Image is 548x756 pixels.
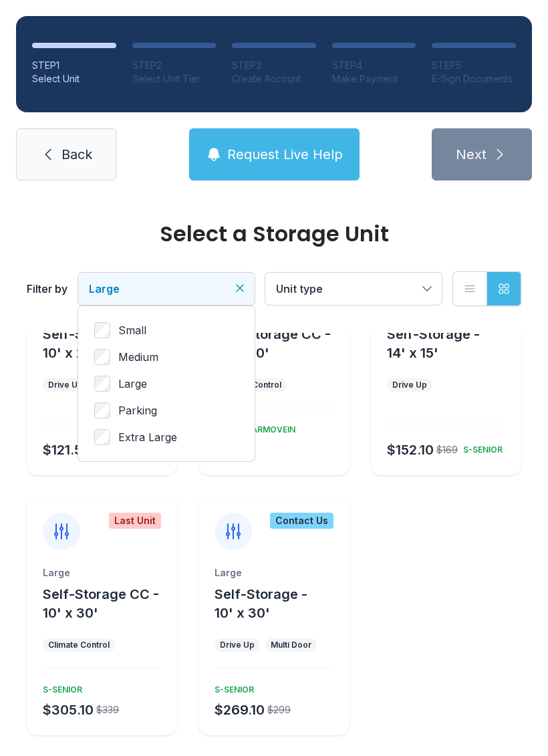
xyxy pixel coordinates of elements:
[27,223,521,245] div: Select a Storage Unit
[458,439,503,455] div: S-SENIOR
[215,566,333,580] div: Large
[94,402,110,418] input: Parking
[94,349,110,365] input: Medium
[215,585,344,622] button: Self-Storage - 10' x 30'
[233,281,247,295] button: Clear filters
[456,145,487,164] span: Next
[89,282,120,295] span: Large
[32,72,116,86] div: Select Unit
[215,586,307,621] span: Self-Storage - 10' x 30'
[267,703,291,717] div: $299
[94,322,110,338] input: Small
[43,440,91,459] div: $121.50
[118,349,158,365] span: Medium
[118,429,177,445] span: Extra Large
[96,703,119,717] div: $339
[43,585,172,622] button: Self-Storage CC - 10' x 30'
[32,59,116,72] div: STEP 1
[78,273,255,305] button: Large
[220,640,255,650] div: Drive Up
[215,325,344,362] button: Self-Storage CC - 10' x 20'
[37,679,82,695] div: S-SENIOR
[109,513,161,529] div: Last Unit
[332,59,416,72] div: STEP 4
[132,72,217,86] div: Select Unit Tier
[232,59,316,72] div: STEP 3
[132,59,217,72] div: STEP 2
[387,325,516,362] button: Self-Storage - 14' x 15'
[118,402,157,418] span: Parking
[48,380,83,390] div: Drive Up
[271,640,311,650] div: Multi Door
[392,380,427,390] div: Drive Up
[276,282,323,295] span: Unit type
[209,679,254,695] div: S-SENIOR
[436,443,458,457] div: $169
[215,701,265,719] div: $269.10
[43,325,172,362] button: Self-Storage - 10' x 20'
[232,72,316,86] div: Create Account
[227,145,343,164] span: Request Live Help
[27,281,67,297] div: Filter by
[432,72,516,86] div: E-Sign Documents
[43,701,94,719] div: $305.10
[270,513,333,529] div: Contact Us
[94,376,110,392] input: Large
[265,273,442,305] button: Unit type
[432,59,516,72] div: STEP 5
[94,429,110,445] input: Extra Large
[43,586,159,621] span: Self-Storage CC - 10' x 30'
[43,566,161,580] div: Large
[332,72,416,86] div: Make Payment
[387,440,434,459] div: $152.10
[118,322,146,338] span: Small
[61,145,92,164] span: Back
[118,376,147,392] span: Large
[48,640,110,650] div: Climate Control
